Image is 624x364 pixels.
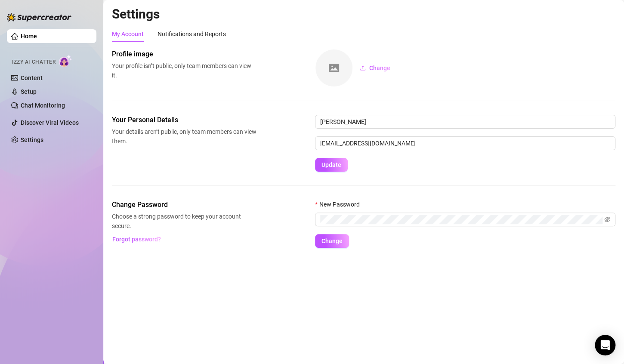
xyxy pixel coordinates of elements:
span: Update [321,161,341,168]
span: upload [360,65,366,71]
button: Forgot password? [112,232,161,246]
button: Update [315,158,348,172]
div: My Account [112,29,144,39]
a: Content [21,74,43,81]
span: Forgot password? [112,236,161,243]
a: Settings [21,136,43,143]
span: Profile image [112,49,256,59]
a: Discover Viral Videos [21,119,79,126]
img: AI Chatter [59,55,72,67]
span: eye-invisible [604,216,610,222]
span: Change [321,238,343,244]
a: Chat Monitoring [21,102,65,109]
img: square-placeholder.png [315,49,352,86]
img: logo-BBDzfeDw.svg [7,13,71,22]
button: Change [353,61,397,75]
span: Your Personal Details [112,115,256,125]
span: Choose a strong password to keep your account secure. [112,212,256,231]
div: Notifications and Reports [158,29,226,39]
span: Your profile isn’t public, only team members can view it. [112,61,256,80]
input: Enter new email [315,136,615,150]
a: Home [21,33,37,40]
a: Setup [21,88,37,95]
h2: Settings [112,6,615,22]
input: New Password [320,215,602,224]
div: Open Intercom Messenger [595,335,615,355]
input: Enter name [315,115,615,129]
span: Izzy AI Chatter [12,58,56,66]
button: Change [315,234,349,248]
span: Change Password [112,200,256,210]
span: Change [369,65,390,71]
span: Your details aren’t public, only team members can view them. [112,127,256,146]
label: New Password [315,200,365,209]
